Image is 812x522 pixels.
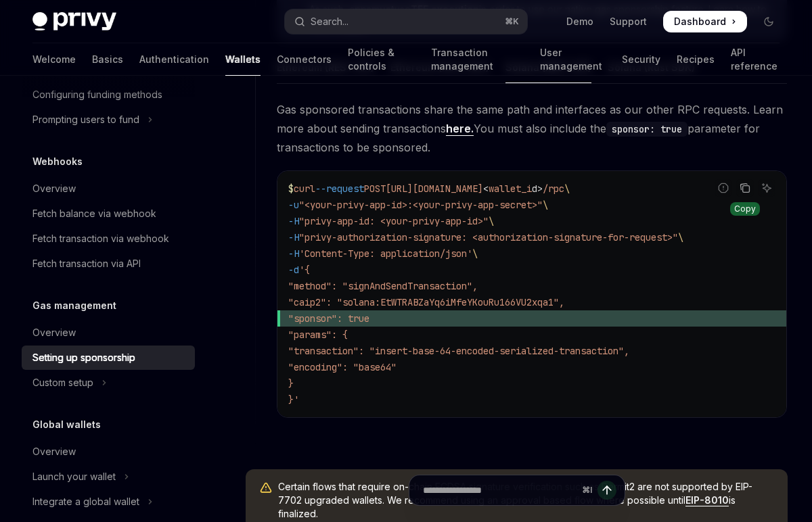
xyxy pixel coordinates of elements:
button: Toggle Custom setup section [22,371,195,395]
span: \ [543,199,548,211]
button: Send message [597,481,616,500]
span: "sponsor": true [288,312,369,325]
div: Custom setup [32,375,93,391]
a: Dashboard [663,11,747,32]
a: Security [622,43,660,76]
span: < [483,183,489,195]
span: POST [364,183,386,195]
a: Fetch transaction via API [22,252,195,276]
h5: Global wallets [32,417,101,433]
a: here. [446,122,474,136]
div: Overview [32,181,76,197]
a: Wallets [225,43,261,76]
span: -H [288,247,299,260]
span: > [537,183,543,195]
span: "<your-privy-app-id>:<your-privy-app-secret>" [299,199,543,211]
span: }' [288,394,299,406]
span: Dashboard [674,15,726,28]
span: -d [288,264,299,276]
span: -H [288,231,299,243]
a: Welcome [32,43,76,76]
span: wallet_i [489,183,532,195]
span: --request [315,183,364,195]
span: "privy-authorization-signature: <authorization-signature-for-request>" [299,231,678,243]
span: -u [288,199,299,211]
span: d [532,183,537,195]
span: "transaction": "insert-base-64-encoded-serialized-transaction", [288,345,629,357]
a: Fetch balance via webhook [22,201,195,226]
div: Fetch transaction via webhook [32,231,169,247]
span: \ [472,247,478,260]
a: Connectors [277,43,332,76]
span: \ [564,183,570,195]
div: Integrate a global wallet [32,494,139,510]
img: dark logo [32,12,116,31]
a: Authentication [139,43,209,76]
a: Overview [22,321,195,345]
button: Ask AI [758,179,775,197]
span: "privy-app-id: <your-privy-app-id>" [299,215,489,227]
button: Copy the contents from the code block [736,179,754,197]
span: -H [288,215,299,227]
div: Setting up sponsorship [32,350,135,366]
span: [URL][DOMAIN_NAME] [386,183,483,195]
span: '{ [299,264,310,276]
span: curl [294,183,315,195]
a: Support [610,15,647,28]
div: Fetch balance via webhook [32,206,156,222]
span: "encoding": "base64" [288,361,397,373]
a: Recipes [677,43,715,76]
button: Open search [285,9,526,34]
button: Toggle Integrate a global wallet section [22,490,195,514]
a: Overview [22,176,195,201]
button: Toggle Prompting users to fund section [22,108,195,132]
span: /rpc [543,183,564,195]
a: Setting up sponsorship [22,346,195,370]
a: Transaction management [431,43,524,76]
h5: Gas management [32,298,116,314]
div: Launch your wallet [32,469,116,485]
h5: Webhooks [32,153,83,170]
a: Demo [566,15,593,28]
div: Prompting users to fund [32,112,139,128]
span: ⌘ K [505,16,519,27]
span: "params": { [288,329,348,341]
span: \ [678,231,683,243]
button: Toggle Launch your wallet section [22,465,195,489]
span: $ [288,183,294,195]
span: "method": "signAndSendTransaction", [288,280,478,292]
span: 'Content-Type: application/json' [299,247,472,260]
div: Overview [32,444,76,460]
a: Basics [92,43,123,76]
button: Report incorrect code [715,179,732,197]
code: sponsor: true [606,122,687,137]
div: Copy [730,202,760,216]
span: "caip2": "solana:EtWTRABZaYq6iMfeYKouRu166VU2xqa1", [288,296,564,308]
div: Overview [32,325,76,341]
input: Ask a question... [423,475,577,505]
span: \ [489,215,494,227]
span: } [288,377,294,389]
div: Fetch transaction via API [32,256,141,272]
button: Toggle dark mode [758,11,780,32]
a: User management [540,43,606,76]
span: Gas sponsored transactions share the same path and interfaces as our other RPC requests. Learn mo... [277,100,787,157]
div: Search... [311,14,348,30]
a: Fetch transaction via webhook [22,227,195,251]
a: Policies & controls [348,43,415,76]
a: Overview [22,440,195,464]
a: API reference [731,43,780,76]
